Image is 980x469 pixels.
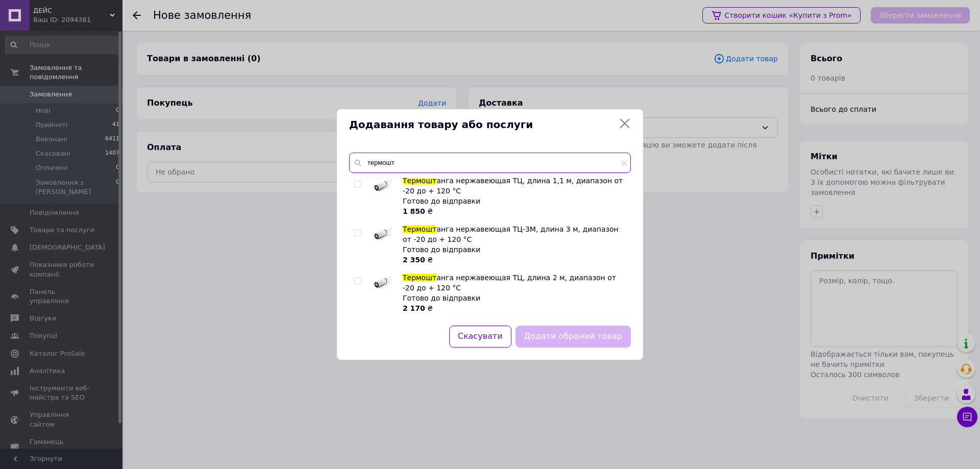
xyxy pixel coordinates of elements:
div: Готово до відправки [403,293,625,303]
span: Термошт [403,225,436,233]
div: ₴ [403,206,625,216]
span: анга нержавеющая ТЦ, длина 2 м, диапазон от -20 до + 120 °С [403,274,616,292]
b: 1 850 [403,207,425,215]
div: ₴ [403,303,625,313]
div: Готово до відправки [403,196,625,206]
span: Термошт [403,274,436,282]
span: анга нержавеющая ТЦ, длина 1,1 м, диапазон от -20 до + 120 °С [403,177,623,195]
div: ₴ [403,255,625,265]
b: 2 350 [403,256,425,264]
span: Термошт [403,177,436,185]
img: Термоштанга нержавеющая ТЦ-3М, длина 3 м, диапазон от -20 до + 120 °С [373,225,392,243]
input: Пошук за товарами та послугами [349,153,631,173]
span: Додавання товару або послуги [349,117,615,132]
div: Готово до відправки [403,244,625,255]
img: Термоштанга нержавеющая ТЦ, длина 2 м, диапазон от -20 до + 120 °С [373,274,392,292]
img: Термоштанга нержавеющая ТЦ, длина 1,1 м, диапазон от -20 до + 120 °С [373,177,392,195]
span: анга нержавеющая ТЦ-3М, длина 3 м, диапазон от -20 до + 120 °С [403,225,619,243]
b: 2 170 [403,304,425,312]
button: Скасувати [449,326,511,348]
